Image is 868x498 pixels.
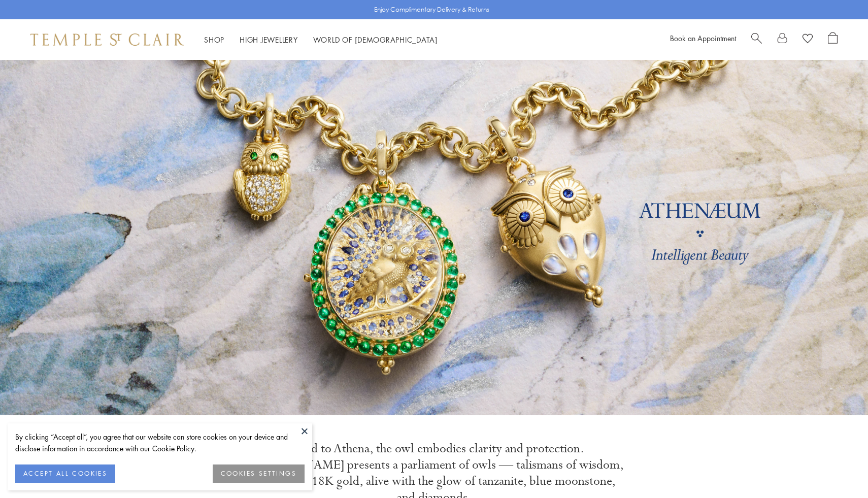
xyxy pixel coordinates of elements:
button: COOKIES SETTINGS [213,464,305,483]
button: ACCEPT ALL COOKIES [15,464,115,483]
a: Open Shopping Bag [828,32,838,47]
a: High JewelleryHigh Jewellery [240,35,298,45]
img: Temple St. Clair [30,34,184,46]
iframe: Gorgias live chat messenger [817,450,858,488]
div: By clicking “Accept all”, you agree that our website can store cookies on your device and disclos... [15,431,305,454]
a: Search [751,32,762,47]
nav: Main navigation [204,34,438,46]
a: View Wishlist [803,32,813,47]
p: Enjoy Complimentary Delivery & Returns [374,5,489,15]
a: ShopShop [204,35,224,45]
a: Book an Appointment [670,33,736,43]
a: World of [DEMOGRAPHIC_DATA]World of [DEMOGRAPHIC_DATA] [313,35,438,45]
